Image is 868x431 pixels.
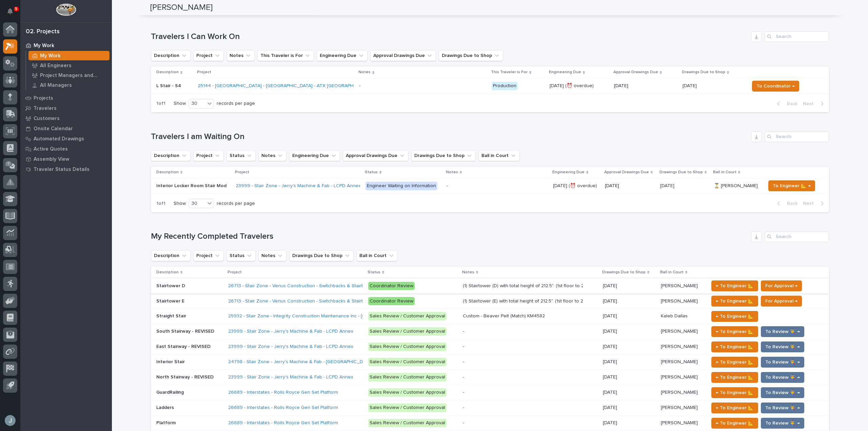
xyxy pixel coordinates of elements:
p: Project [228,269,242,276]
span: ← To Engineer 📐 [716,358,754,366]
h1: Travelers I Can Work On [151,32,748,42]
button: Drawings Due to Shop [439,50,503,61]
button: To Coordinator → [752,81,799,92]
tr: Interior StairInterior Stair 24798 - Stair Zone - Jerry's Machine & Fab - [GEOGRAPHIC_DATA] Sales... [151,354,829,370]
button: ← To Engineer 📐 [711,296,758,307]
a: My Work [20,40,112,51]
a: 23999 - Stair Zone - Jerry's Machine & Fab - LCPD Annex [228,329,353,334]
p: Status [368,269,380,276]
button: Drawings Due to Shop [289,250,354,261]
button: ← To Engineer 📐 [711,280,758,291]
button: Approval Drawings Due [370,50,436,61]
span: ← To Engineer 📐 [716,282,754,290]
p: [DATE] (⏰ overdue) [550,83,609,89]
button: To Review 👨‍🏭 → [761,418,804,429]
button: ← To Engineer 📐 [711,418,758,429]
a: 23999 - Stair Zone - Jerry's Machine & Fab - LCPD Annex [228,374,353,380]
p: Onsite Calendar [34,126,73,132]
p: Drawings Due to Shop [602,269,646,276]
tr: Straight StairStraight Stair 25932 - Stair Zone - Integrity Construction Maintenance Inc - [GEOGR... [151,309,829,324]
p: Ladders [156,404,175,411]
p: Straight Stair [156,312,188,319]
span: To Engineer 📐 → [773,182,811,190]
span: Next [803,200,818,207]
div: Sales Review / Customer Approval [368,312,447,320]
span: ← To Engineer 📐 [716,419,754,427]
p: Active Quotes [34,146,68,152]
p: [DATE] [605,183,655,189]
span: Back [783,200,797,207]
button: Approval Drawings Due [343,150,409,161]
button: Notes [258,150,287,161]
p: [PERSON_NAME] [661,342,699,350]
a: 23999 - Stair Zone - Jerry's Machine & Fab - LCPD Annex [236,183,361,189]
div: - [359,83,360,89]
span: ← To Engineer 📐 [716,404,754,412]
p: East Stairway - REVISED [156,342,212,350]
p: This Traveler is For [491,68,528,76]
button: ← To Engineer 📐 [711,357,758,368]
button: To Review 👨‍🏭 → [761,357,804,368]
div: Notifications5 [8,8,17,19]
span: Next [803,101,818,107]
button: To Review 👨‍🏭 → [761,403,804,413]
p: [DATE] [683,82,698,89]
a: Projects [20,93,112,103]
p: Assembly View [34,156,69,162]
tr: L Stair - S425144 - [GEOGRAPHIC_DATA] - [GEOGRAPHIC_DATA] - ATX [GEOGRAPHIC_DATA] - Production[DA... [151,78,829,94]
input: Search [765,131,829,142]
p: [DATE] [603,358,618,365]
p: [PERSON_NAME] [661,282,699,289]
span: To Review 👨‍🏭 → [765,328,800,336]
span: ← To Engineer 📐 [716,343,754,351]
span: To Review 👨‍🏭 → [765,419,800,427]
button: This Traveler is For [257,50,314,61]
p: Drawings Due to Shop [682,68,725,76]
p: Approval Drawings Due [604,169,649,176]
p: Status [365,169,378,176]
button: Notes [226,50,255,61]
p: 5 [15,6,17,11]
div: (1) Stairtower (D) with total height of 212.5". (1st floor to 2nd floor is 106.5" / 2nd floor to ... [463,283,581,289]
button: users-avatar [3,413,17,428]
button: To Review 👨‍🏭 → [761,387,804,398]
button: Description [151,50,191,61]
div: Sales Review / Customer Approval [368,388,447,397]
p: Ball in Court [660,269,684,276]
div: - [463,374,464,380]
button: Status [226,150,256,161]
p: Notes [446,169,458,176]
button: Status [226,250,256,261]
input: Search [765,231,829,242]
div: Sales Review / Customer Approval [368,419,447,427]
p: [DATE] [603,404,618,411]
p: Automated Drawings [34,136,84,142]
span: To Coordinator → [756,82,795,90]
button: Notes [258,250,287,261]
div: Production [492,82,518,90]
p: Interior Locker Room Stair Mod [156,182,228,189]
p: Traveler Status Details [34,166,90,173]
a: All Managers [26,80,112,90]
p: [PERSON_NAME] [661,297,699,304]
button: ← To Engineer 📐 [711,403,758,413]
tr: North Stairway - REVISEDNorth Stairway - REVISED 23999 - Stair Zone - Jerry's Machine & Fab - LCP... [151,370,829,385]
span: To Review 👨‍🏭 → [765,358,800,366]
div: Sales Review / Customer Approval [368,327,447,336]
p: [PERSON_NAME] [661,419,699,426]
div: 30 [189,200,205,207]
tr: LaddersLadders 26689 - Interstates - Rolls Royce Gen Set Platform Sales Review / Customer Approva... [151,400,829,415]
p: Show [174,201,186,207]
a: Assembly View [20,154,112,164]
p: Stairtower E [156,297,186,304]
button: For Approval → [761,296,802,307]
a: Project Managers and Engineers [26,71,112,80]
p: All Engineers [40,63,72,69]
p: My Work [40,53,61,59]
p: Description [156,269,179,276]
button: To Review 👨‍🏭 → [761,326,804,337]
p: [PERSON_NAME] [661,373,699,380]
p: Notes [358,68,371,76]
p: North Stairway - REVISED [156,373,215,380]
p: 1 of 1 [151,95,171,112]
